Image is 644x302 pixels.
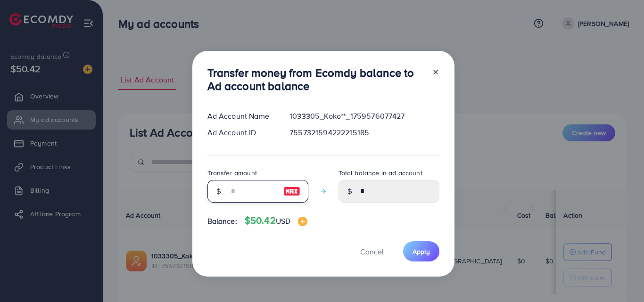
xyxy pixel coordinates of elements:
[207,216,237,227] span: Balance:
[348,241,396,261] button: Cancel
[200,111,282,122] div: Ad Account Name
[339,168,422,178] label: Total balance in ad account
[276,216,290,226] span: USD
[207,66,424,93] h3: Transfer money from Ecomdy balance to Ad account balance
[298,217,307,226] img: image
[403,241,439,261] button: Apply
[207,168,257,178] label: Transfer amount
[245,215,307,227] h4: $50.42
[413,247,430,256] span: Apply
[282,127,446,138] div: 7557321594222215185
[360,246,384,257] span: Cancel
[200,127,282,138] div: Ad Account ID
[283,186,300,197] img: image
[282,111,446,122] div: 1033305_Koko**_1759576077427
[604,260,637,295] iframe: Chat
